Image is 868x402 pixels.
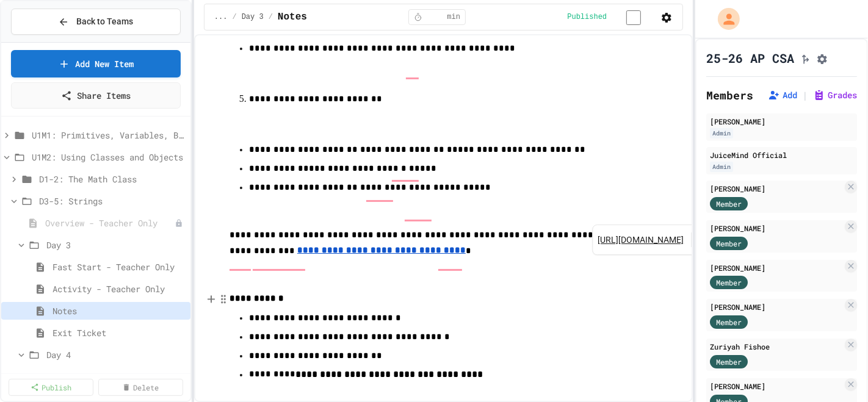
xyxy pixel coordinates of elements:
h2: Members [706,87,753,104]
button: Add [768,89,797,101]
span: U1M2: Using Classes and Objects [32,151,186,163]
div: [PERSON_NAME] [710,223,842,234]
button: Assignment Settings [816,51,828,65]
div: Unpublished [175,219,183,228]
span: Back to Teams [76,15,133,28]
span: Published [567,12,607,22]
span: D1-2: The Math Class [39,173,186,185]
span: Member [716,238,742,249]
span: | [802,88,808,102]
span: ... [214,12,228,22]
div: My Account [705,5,743,33]
a: Publish [9,379,93,396]
span: Notes [52,304,186,317]
a: Add New Item [11,50,181,77]
div: Admin [710,162,733,172]
span: / [233,12,237,22]
button: Click to see fork details [799,51,811,65]
div: [PERSON_NAME] [710,381,842,392]
button: Back to Teams [11,9,181,35]
span: Fast Start - Teacher Only [52,260,186,273]
span: Day 3 [242,12,264,22]
span: / [269,12,273,22]
span: Member [716,198,742,209]
span: Exit Ticket [52,326,186,339]
span: Day 4 [46,348,186,361]
a: Delete [98,379,183,396]
a: Share Items [11,82,181,109]
div: Content is published and visible to students [567,9,656,24]
h1: 25-26 AP CSA [706,49,794,66]
span: Overview - Teacher Only [45,217,175,229]
div: [PERSON_NAME] [710,262,842,273]
div: [PERSON_NAME] [710,301,842,312]
span: U1M1: Primitives, Variables, Basic I/O [32,129,186,142]
input: publish toggle [612,10,656,25]
div: [PERSON_NAME] [710,116,853,127]
span: Day 3 [46,239,186,251]
div: JuiceMind Official [710,149,853,160]
a: [URL][DOMAIN_NAME] [598,234,684,246]
div: Admin [710,128,733,138]
button: Grades [813,89,857,101]
span: Activity - Teacher Only [52,282,186,295]
span: Member [716,277,742,288]
span: min [447,12,460,22]
span: D3-5: Strings [39,195,186,207]
span: Member [716,356,742,367]
span: Notes [278,10,307,24]
div: Zuriyah Fishoe [710,341,842,352]
span: Member [716,317,742,328]
div: [PERSON_NAME] [710,183,842,194]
